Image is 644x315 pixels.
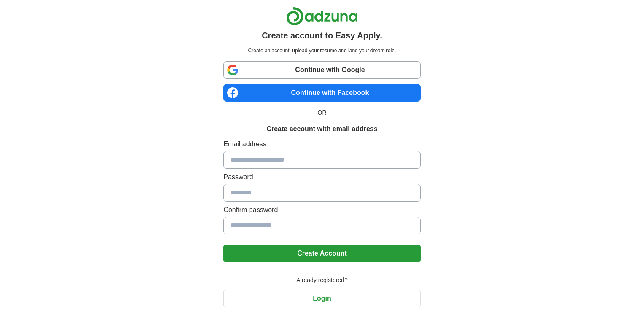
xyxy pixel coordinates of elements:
[286,7,358,26] img: Adzuna logo
[223,84,420,102] a: Continue with Facebook
[223,245,420,262] button: Create Account
[223,290,420,307] button: Login
[291,276,352,285] span: Already registered?
[266,124,377,134] h1: Create account with email address
[223,295,420,302] a: Login
[223,205,420,215] label: Confirm password
[262,29,382,42] h1: Create account to Easy Apply.
[223,139,420,149] label: Email address
[313,108,332,117] span: OR
[223,172,420,182] label: Password
[225,47,419,54] p: Create an account, upload your resume and land your dream role.
[223,61,420,79] a: Continue with Google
